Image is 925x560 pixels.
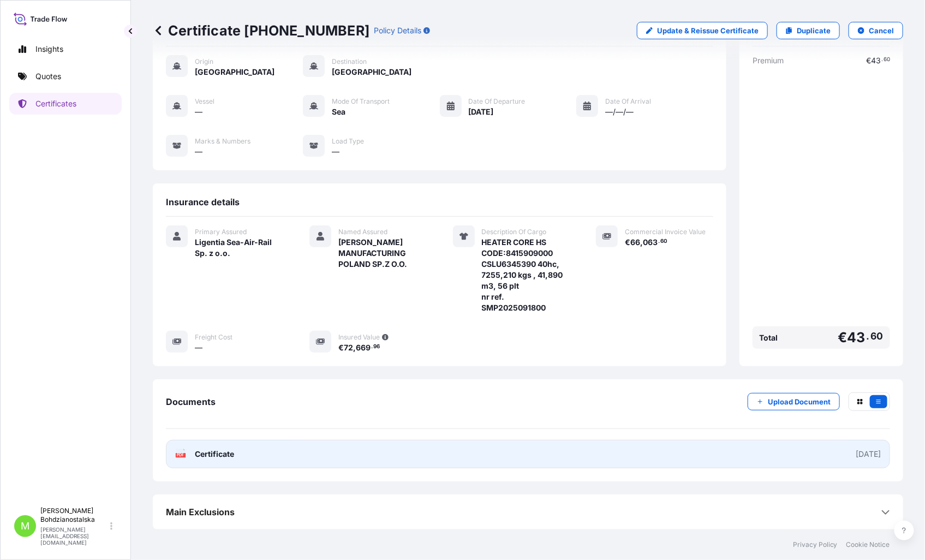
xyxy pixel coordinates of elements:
[35,98,76,109] p: Certificates
[166,196,240,207] span: Insurance details
[356,344,371,352] span: 669
[35,71,61,82] p: Quotes
[469,97,526,106] span: Date of Departure
[9,93,122,115] a: Certificates
[884,58,890,62] span: 60
[849,22,903,39] button: Cancel
[373,345,380,349] span: 96
[657,25,759,36] p: Update & Reissue Certificate
[9,65,122,87] a: Quotes
[640,239,643,246] span: ,
[195,57,213,66] span: Origin
[153,22,369,39] p: Certificate [PHONE_NUMBER]
[658,240,660,243] span: .
[797,25,831,36] p: Duplicate
[630,239,640,246] span: 66
[9,38,122,60] a: Insights
[643,239,658,246] span: 063
[869,25,894,36] p: Cancel
[166,396,216,407] span: Documents
[625,239,630,246] span: €
[166,499,890,525] div: Main Exclusions
[166,507,235,517] span: Main Exclusions
[759,332,778,343] span: Total
[338,344,344,352] span: €
[374,25,421,36] p: Policy Details
[195,333,232,342] span: Freight Cost
[332,146,339,157] span: —
[166,440,890,468] a: PDFCertificate[DATE]
[35,44,63,55] p: Insights
[871,57,881,64] span: 43
[871,333,884,339] span: 60
[40,507,108,524] p: [PERSON_NAME] Bohdzianostalska
[195,137,250,146] span: Marks & Numbers
[195,237,283,259] span: Ligentia Sea-Air-Rail Sp. z o.o.
[338,237,427,270] span: [PERSON_NAME] MANUFACTURING POLAND SP.Z O.O.
[195,67,274,78] span: [GEOGRAPHIC_DATA]
[881,58,883,62] span: .
[40,526,108,546] p: [PERSON_NAME][EMAIL_ADDRESS][DOMAIN_NAME]
[338,228,387,236] span: Named Assured
[21,521,29,532] span: M
[332,57,367,66] span: Destination
[332,137,364,146] span: Load Type
[332,97,390,106] span: Mode of Transport
[838,331,847,344] span: €
[338,333,380,342] span: Insured Value
[195,449,234,460] span: Certificate
[195,342,202,353] span: —
[195,97,214,106] span: Vessel
[846,540,890,549] a: Cookie Notice
[866,57,871,64] span: €
[195,106,202,117] span: —
[856,449,881,460] div: [DATE]
[332,106,345,117] span: Sea
[867,333,870,339] span: .
[344,344,353,352] span: 72
[469,106,494,117] span: [DATE]
[768,396,831,407] p: Upload Document
[371,345,373,349] span: .
[847,331,865,344] span: 43
[660,240,667,243] span: 60
[195,228,247,236] span: Primary Assured
[353,344,356,352] span: ,
[332,67,411,78] span: [GEOGRAPHIC_DATA]
[748,393,840,410] button: Upload Document
[637,22,768,39] a: Update & Reissue Certificate
[777,22,840,39] a: Duplicate
[482,228,547,236] span: Description Of Cargo
[482,237,570,313] span: HEATER CORE HS CODE:8415909000 CSLU6345390 40hc, 7255,210 kgs , 41,890 m3, 56 plt nr ref. SMP2025...
[605,106,634,117] span: —/—/—
[605,97,651,106] span: Date of Arrival
[625,228,706,236] span: Commercial Invoice Value
[793,540,838,549] a: Privacy Policy
[195,146,202,157] span: —
[177,454,184,457] text: PDF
